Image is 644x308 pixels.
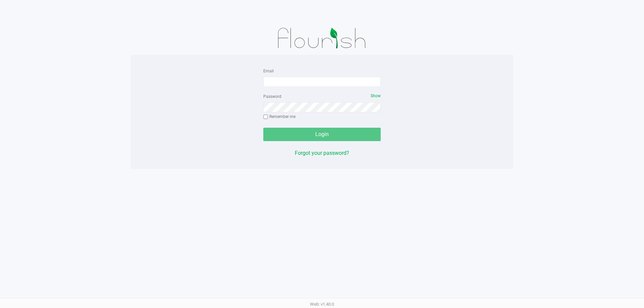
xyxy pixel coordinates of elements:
button: Forgot your password? [295,149,349,157]
label: Email [263,68,274,74]
label: Remember me [263,114,296,120]
span: Web: v1.40.0 [310,302,334,307]
input: Remember me [263,115,268,119]
label: Password [263,94,281,100]
span: Show [371,94,381,98]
